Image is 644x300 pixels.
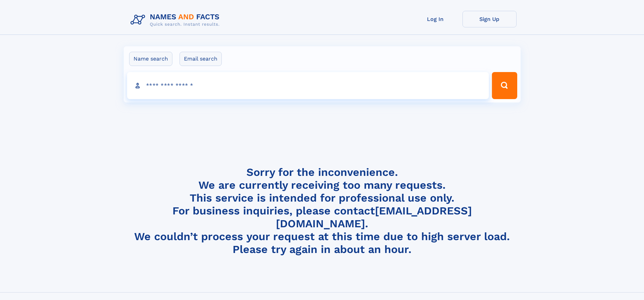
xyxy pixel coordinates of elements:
[128,11,225,29] img: Logo Names and Facts
[462,11,517,27] a: Sign Up
[492,72,517,99] button: Search Button
[129,52,172,66] label: Name search
[276,204,472,230] a: [EMAIL_ADDRESS][DOMAIN_NAME]
[128,166,517,256] h4: Sorry for the inconvenience. We are currently receiving too many requests. This service is intend...
[180,52,222,66] label: Email search
[408,11,462,27] a: Log In
[127,72,489,99] input: search input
